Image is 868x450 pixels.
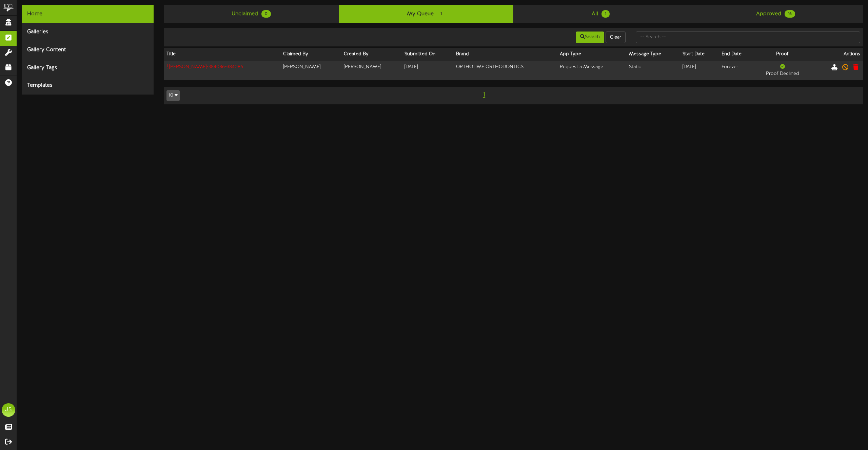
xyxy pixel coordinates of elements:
div: JS [2,403,15,417]
div: Gallery Tags [22,59,154,77]
td: [DATE] [402,61,453,80]
td: ORTHOTIME ORTHODONTICS [453,61,557,80]
span: 0 [261,10,271,18]
td: [DATE] [680,61,719,80]
div: Gallery Content [22,41,154,59]
span: 1 [481,91,487,99]
button: 10 [166,90,180,101]
span: 1 [437,10,445,18]
td: Proof Declined [755,61,810,80]
a: Approved [688,5,863,23]
th: Message Type [626,48,680,61]
th: End Date [719,48,755,61]
button: Clear [606,32,626,43]
th: Brand [453,48,557,61]
th: Title [164,48,280,61]
span: [PERSON_NAME]-384086 - 384086 [169,64,243,69]
a: All [513,5,688,23]
a: My Queue [339,5,513,23]
th: Created By [341,48,402,61]
td: Forever [719,61,755,80]
th: Claimed By [280,48,341,61]
th: Start Date [680,48,719,61]
th: Submitted On [402,48,453,61]
span: 16 [785,10,795,18]
a: Unclaimed [164,5,338,23]
td: [PERSON_NAME] [280,61,341,80]
div: Home [22,5,154,23]
span: 1 [601,10,610,18]
th: Proof [755,48,810,61]
div: Galleries [22,23,154,41]
td: [PERSON_NAME] [341,61,402,80]
th: Actions [810,48,863,61]
th: App Type [557,48,627,61]
td: Static [626,61,680,80]
input: -- Search -- [636,32,860,43]
button: Search [576,32,604,43]
td: Request a Message [557,61,627,80]
div: Templates [22,77,154,95]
